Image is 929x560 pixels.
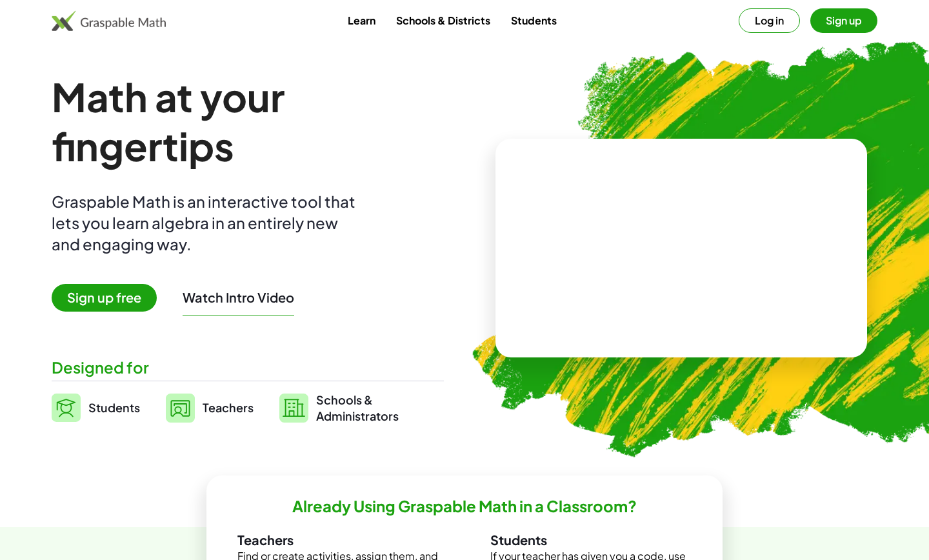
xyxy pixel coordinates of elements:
div: Graspable Math is an interactive tool that lets you learn algebra in an entirely new and engaging... [52,191,361,255]
span: Students [88,400,140,415]
button: Watch Intro Video [183,289,294,306]
a: Students [501,8,567,32]
span: Sign up free [52,284,157,312]
a: Schools &Administrators [279,392,399,424]
a: Teachers [166,392,254,424]
button: Sign up [810,8,877,33]
img: svg%3e [52,394,81,422]
h3: Teachers [237,532,439,548]
span: Schools & Administrators [316,392,399,424]
div: Designed for [52,357,444,378]
button: Log in [739,8,800,33]
img: svg%3e [166,394,195,423]
span: Teachers [203,400,254,415]
a: Students [52,392,140,424]
video: What is this? This is dynamic math notation. Dynamic math notation plays a central role in how Gr... [584,200,778,297]
img: svg%3e [279,394,308,423]
h1: Math at your fingertips [52,72,444,170]
a: Learn [337,8,386,32]
h2: Already Using Graspable Math in a Classroom? [292,496,637,516]
h3: Students [490,532,692,548]
a: Schools & Districts [386,8,501,32]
